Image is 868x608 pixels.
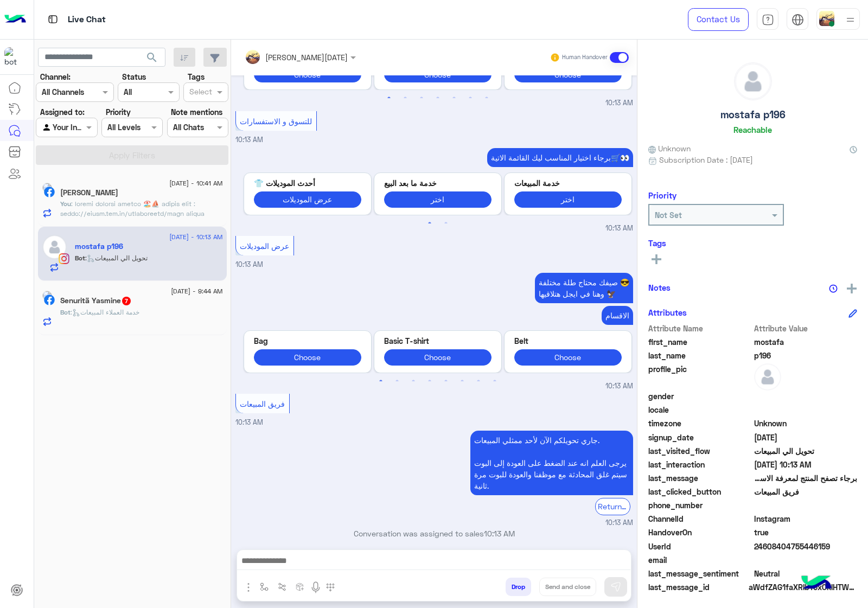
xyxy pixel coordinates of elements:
[122,297,131,305] span: 7
[384,177,492,189] p: خدمة ما بعد البيع
[754,432,858,443] span: 2025-09-03T07:27:50.142Z
[278,583,286,591] img: Trigger scenario
[384,349,492,365] button: Choose
[449,93,459,104] button: 5 of 3
[610,581,621,592] img: send message
[42,291,52,300] img: picture
[754,391,858,402] span: null
[473,376,484,387] button: 7 of 4
[648,432,752,443] span: signup_date
[85,254,148,262] span: : تحويل الي المبيعات
[384,335,492,347] p: Basic T-shirt
[145,51,158,64] span: search
[470,431,633,495] p: 10/9/2025, 10:13 AM
[291,578,309,596] button: create order
[240,241,289,251] span: عرض الموديلات
[254,349,361,365] button: Choose
[60,308,71,316] span: Bot
[296,583,304,591] img: create order
[602,306,633,325] p: 10/9/2025, 10:13 AM
[441,376,451,387] button: 5 of 4
[42,235,67,259] img: defaultAdmin.png
[648,513,752,524] span: ChannelId
[762,14,774,26] img: tab
[648,500,752,511] span: phone_number
[256,578,273,596] button: select flow
[71,308,139,316] span: : خدمة العملاء المبيعات
[68,12,106,27] p: Live Chat
[754,459,858,470] span: 2025-09-10T07:13:52.426Z
[792,14,804,26] img: tab
[648,541,752,552] span: UserId
[40,71,71,82] label: Channel:
[169,232,222,242] span: [DATE] - 10:13 AM
[384,93,394,104] button: 1 of 3
[400,93,411,104] button: 2 of 3
[254,67,361,82] button: Choose
[260,583,269,591] img: select flow
[235,260,263,268] span: 10:13 AM
[60,296,132,305] h5: Senuritä Yasmine
[489,376,500,387] button: 8 of 4
[648,581,746,593] span: last_message_id
[514,177,622,189] p: خدمة المبيعات
[42,183,52,193] img: picture
[235,418,263,426] span: 10:13 AM
[844,13,857,27] img: profile
[4,8,26,31] img: Logo
[648,527,752,538] span: HandoverOn
[139,48,165,71] button: search
[754,500,858,511] span: null
[648,418,752,429] span: timezone
[40,106,85,118] label: Assigned to:
[754,363,781,391] img: defaultAdmin.png
[235,528,633,539] p: Conversation was assigned to sales
[188,86,212,100] div: Select
[514,191,622,207] button: اختر
[754,554,858,566] span: null
[749,581,857,593] span: aWdfZAG1faXRlbToxOklHTWVzc2FnZAUlEOjE3ODQxNDAxOTYyNzg0NDQyOjM0MDI4MjM2Njg0MTcxMDMwMTI0NDI1OTk4NTY...
[648,238,857,248] h6: Tags
[242,581,255,594] img: send attachment
[829,284,838,293] img: notes
[309,581,322,594] img: send voice note
[441,218,451,229] button: 2 of 2
[106,106,131,118] label: Priority
[539,578,596,596] button: Send and close
[240,399,285,408] span: فريق المبيعات
[465,93,476,104] button: 6 of 3
[457,376,468,387] button: 6 of 4
[432,93,443,104] button: 4 of 3
[754,323,858,334] span: Attribute Value
[648,308,687,317] h6: Attributes
[819,11,834,26] img: userImage
[240,117,312,126] span: للتسوق و الاستفسارات
[254,191,361,207] button: عرض الموديلات
[514,67,622,82] button: Choose
[384,67,492,82] button: Choose
[487,148,633,167] p: 10/9/2025, 10:13 AM
[60,200,71,208] span: You
[648,336,752,348] span: first_name
[754,418,858,429] span: Unknown
[648,472,752,484] span: last_message
[648,568,752,579] span: last_message_sentiment
[514,349,622,365] button: Choose
[188,71,205,82] label: Tags
[605,223,633,234] span: 10:13 AM
[75,254,85,262] span: Bot
[648,350,752,361] span: last_name
[648,445,752,457] span: last_visited_flow
[514,335,622,347] p: Belt
[648,323,752,334] span: Attribute Name
[605,98,633,108] span: 10:13 AM
[754,541,858,552] span: 24608404755446159
[648,143,691,154] span: Unknown
[595,498,630,515] div: Return to Bot
[648,363,752,388] span: profile_pic
[735,63,771,100] img: defaultAdmin.png
[424,376,435,387] button: 4 of 4
[648,459,752,470] span: last_interaction
[648,404,752,415] span: locale
[605,381,633,392] span: 10:13 AM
